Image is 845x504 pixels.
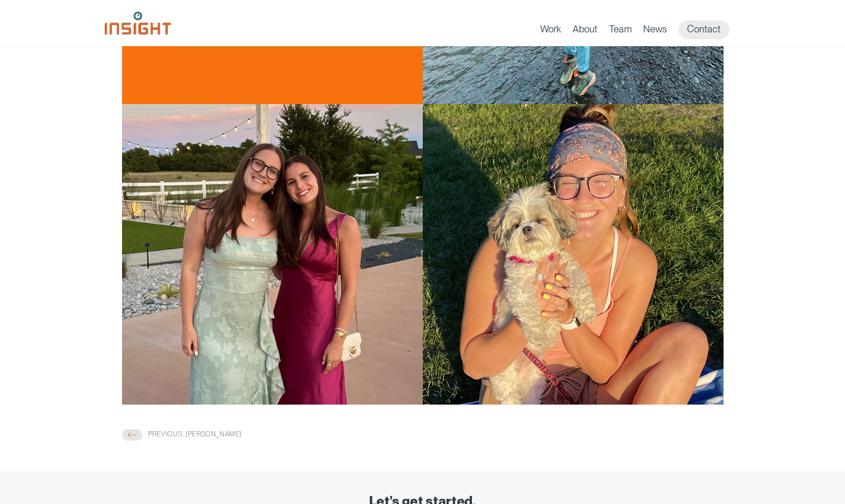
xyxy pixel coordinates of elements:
[573,23,597,39] a: About
[540,23,561,39] a: Work
[122,429,411,443] a: Previous: [PERSON_NAME]
[540,20,741,39] nav: primary navigation menu
[105,12,171,35] img: Insight Marketing Design
[643,23,667,39] a: News
[148,429,405,443] span: Previous: [PERSON_NAME]
[678,20,729,39] a: Contact
[609,23,632,39] a: Team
